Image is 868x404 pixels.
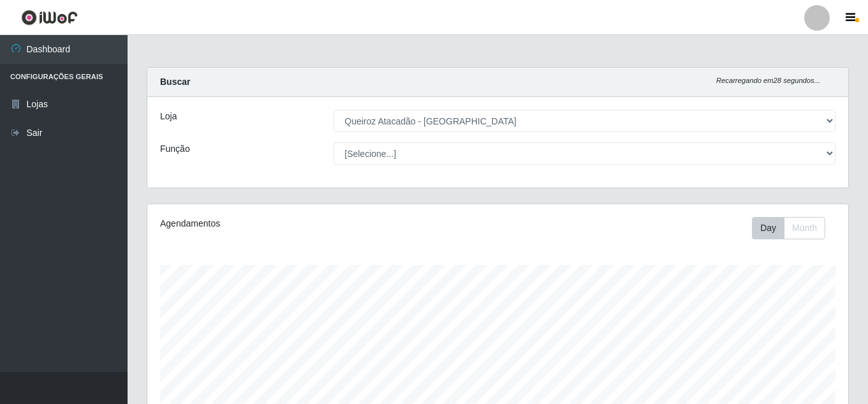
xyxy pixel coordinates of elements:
[160,217,430,230] div: Agendamentos
[752,217,825,239] div: First group
[752,217,784,239] button: Day
[160,142,190,156] label: Função
[21,10,78,26] img: CoreUI Logo
[160,77,190,87] strong: Buscar
[752,217,835,239] div: Toolbar with button groups
[784,217,825,239] button: Month
[160,110,177,123] label: Loja
[716,77,820,84] i: Recarregando em 28 segundos...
